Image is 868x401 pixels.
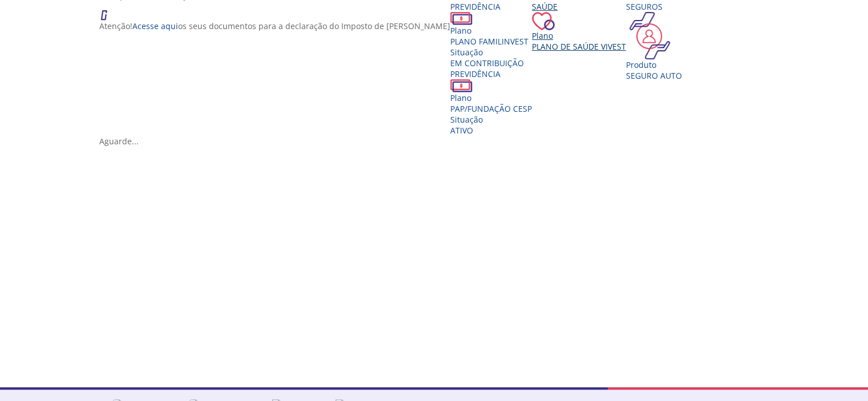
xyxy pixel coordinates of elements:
[532,30,626,41] div: Plano
[532,1,626,12] div: Saúde
[532,1,626,52] a: Saúde PlanoPlano de Saúde VIVEST
[450,103,532,114] span: PAP/FUNDAÇÃO CESP
[450,36,528,47] span: PLANO FAMILINVEST
[450,25,532,36] div: Plano
[99,158,777,363] iframe: Iframe
[99,21,450,31] p: Atenção! os seus documentos para a declaração do Imposto de [PERSON_NAME]
[450,125,473,136] span: Ativo
[626,1,682,81] a: Seguros Produto SEGURO AUTO
[532,41,626,52] span: Plano de Saúde VIVEST
[626,59,682,70] div: Produto
[450,68,532,136] a: Previdência PlanoPAP/FUNDAÇÃO CESP SituaçãoAtivo
[450,68,532,79] div: Previdência
[99,1,119,21] img: ico_atencao.png
[132,21,178,31] a: Acesse aqui
[450,12,473,25] img: ico_dinheiro.png
[626,1,682,12] div: Seguros
[450,58,524,68] span: EM CONTRIBUIÇÃO
[450,47,532,58] div: Situação
[450,1,532,68] a: Previdência PlanoPLANO FAMILINVEST SituaçãoEM CONTRIBUIÇÃO
[532,12,555,30] img: ico_coracao.png
[99,136,777,147] div: Aguarde...
[99,158,777,366] section: <span lang="en" dir="ltr">IFrameProdutos</span>
[450,92,532,103] div: Plano
[450,79,473,92] img: ico_dinheiro.png
[450,114,532,125] div: Situação
[450,1,532,12] div: Previdência
[626,70,682,81] div: SEGURO AUTO
[626,12,673,59] img: ico_seguros.png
